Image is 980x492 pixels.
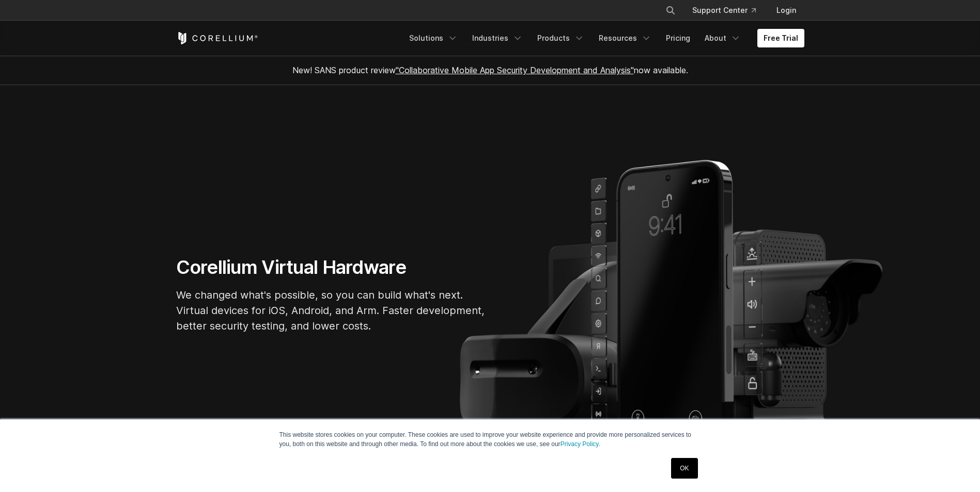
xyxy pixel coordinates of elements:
a: Corellium Home [176,32,258,44]
div: Navigation Menu [653,1,804,20]
a: Resources [593,29,658,47]
h1: Corellium Virtual Hardware [176,256,486,279]
a: Privacy Policy. [561,440,600,448]
a: About [698,29,747,47]
p: We changed what's possible, so you can build what's next. Virtual devices for iOS, Android, and A... [176,287,486,334]
a: Products [531,29,590,47]
a: Pricing [660,29,696,47]
a: "Collaborative Mobile App Security Development and Analysis" [396,65,634,75]
a: Free Trial [757,29,804,47]
a: Support Center [684,1,764,20]
a: OK [671,458,697,479]
p: This website stores cookies on your computer. These cookies are used to improve your website expe... [279,430,701,449]
span: New! SANS product review now available. [292,65,688,75]
a: Industries [466,29,529,47]
button: Search [661,1,680,20]
div: Navigation Menu [403,29,804,47]
a: Solutions [403,29,464,47]
a: Login [768,1,804,20]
